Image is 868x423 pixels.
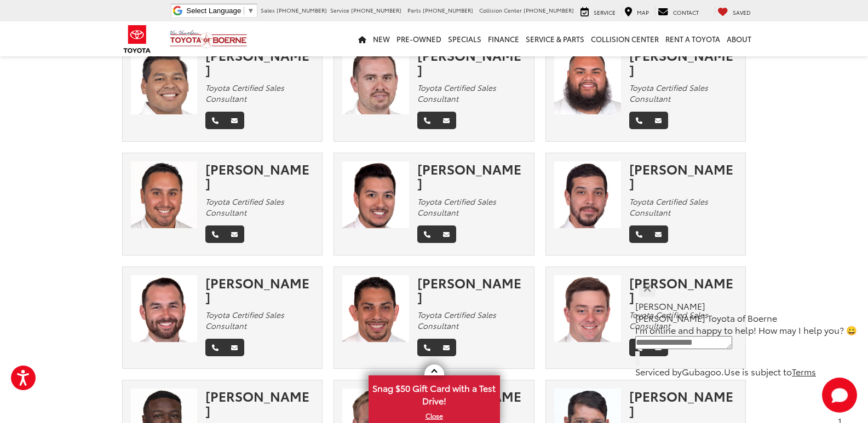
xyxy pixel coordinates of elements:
[247,7,254,15] span: ▼
[417,112,437,129] a: Phone
[131,161,198,228] img: Eric Anguiano
[342,275,409,342] img: Jose Gutierrez
[417,225,437,243] a: Phone
[629,112,649,129] a: Phone
[594,8,616,16] span: Service
[244,7,244,15] span: ​
[423,6,473,14] span: [PHONE_NUMBER]
[205,225,225,243] a: Phone
[554,48,621,114] img: Armando Rodriguez
[629,82,708,104] em: Toyota Certified Sales Consultant
[629,196,708,218] em: Toyota Certified Sales Consultant
[417,275,526,304] div: [PERSON_NAME]
[417,48,526,77] div: [PERSON_NAME]
[578,6,618,17] a: Service
[522,21,588,56] a: Service & Parts: Opens in a new tab
[655,6,702,17] a: Contact
[588,21,662,56] a: Collision Center
[205,389,314,418] div: [PERSON_NAME]
[822,378,857,413] button: Toggle Chat Window
[342,48,409,114] img: James Trevino
[117,21,158,57] img: Toyota
[648,225,668,243] a: Email
[417,82,496,104] em: Toyota Certified Sales Consultant
[351,6,401,14] span: [PHONE_NUMBER]
[186,7,254,15] a: Select Language​
[629,48,738,77] div: [PERSON_NAME]
[715,6,754,17] a: My Saved Vehicles
[436,339,456,356] a: Email
[648,339,668,356] a: Email
[822,378,857,413] svg: Start Chat
[673,8,699,16] span: Contact
[225,225,244,243] a: Email
[637,8,649,16] span: Map
[417,309,496,331] em: Toyota Certified Sales Consultant
[629,225,649,243] a: Phone
[629,339,649,356] a: Phone
[629,309,708,331] em: Toyota Certified Sales Consultant
[436,225,456,243] a: Email
[662,21,723,56] a: Rent a Toyota
[648,112,668,129] a: Email
[225,112,244,129] a: Email
[131,48,198,114] img: Kevin Abarca
[205,275,314,304] div: [PERSON_NAME]
[370,376,499,410] span: Snag $50 Gift Card with a Test Drive!
[277,6,327,14] span: [PHONE_NUMBER]
[485,21,522,56] a: Finance
[393,21,445,56] a: Pre-Owned
[205,161,314,190] div: [PERSON_NAME]
[524,6,574,14] span: [PHONE_NUMBER]
[554,275,621,342] img: Jared Cheney
[225,339,244,356] a: Email
[622,6,652,17] a: Map
[342,161,409,228] img: Victor Gutierrez
[436,112,456,129] a: Email
[205,309,284,331] em: Toyota Certified Sales Consultant
[445,21,485,56] a: Specials
[407,6,421,14] span: Parts
[417,339,437,356] a: Phone
[370,21,393,56] a: New
[131,275,198,342] img: James Gillean
[186,7,241,15] span: Select Language
[629,389,738,418] div: [PERSON_NAME]
[205,196,284,218] em: Toyota Certified Sales Consultant
[205,48,314,77] div: [PERSON_NAME]
[169,30,248,49] img: Vic Vaughan Toyota of Boerne
[629,161,738,190] div: [PERSON_NAME]
[261,6,275,14] span: Sales
[205,112,225,129] a: Phone
[417,161,526,190] div: [PERSON_NAME]
[723,21,755,56] a: About
[330,6,349,14] span: Service
[479,6,522,14] span: Collision Center
[205,339,225,356] a: Phone
[205,82,284,104] em: Toyota Certified Sales Consultant
[554,161,621,228] img: Justin Thompson
[629,275,738,304] div: [PERSON_NAME]
[417,196,496,218] em: Toyota Certified Sales Consultant
[733,8,751,16] span: Saved
[355,21,370,56] a: Home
